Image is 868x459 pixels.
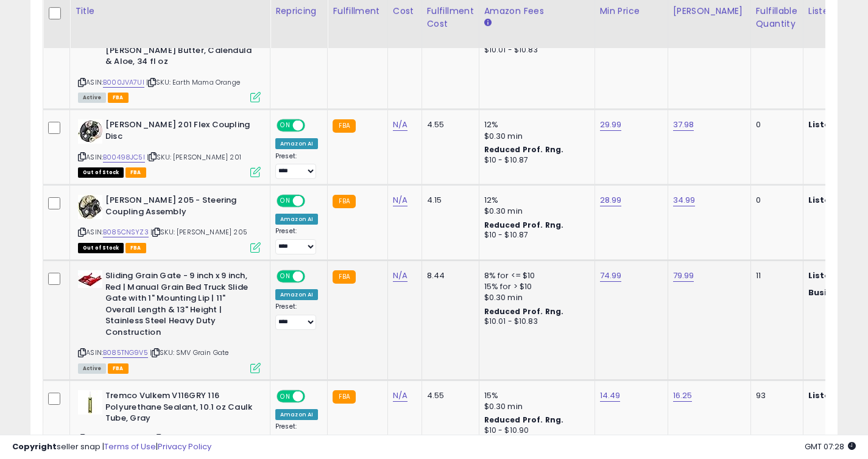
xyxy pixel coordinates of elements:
a: Terms of Use [104,441,156,452]
div: Amazon AI [275,138,318,149]
b: Listed Price: [808,194,864,206]
b: [PERSON_NAME] 205 - Steering Coupling Assembly [105,195,253,220]
small: Amazon Fees. [484,18,492,29]
span: FBA [125,167,146,178]
div: $10.01 - $10.83 [484,317,585,327]
a: N/A [393,390,408,402]
b: Reduced Prof. Rng. [484,306,564,317]
div: Preset: [275,422,318,450]
b: Listed Price: [808,119,864,130]
div: 0 [756,195,794,206]
div: Preset: [275,152,318,180]
div: Fulfillment [333,5,382,18]
a: B000JVA7UI [103,77,144,88]
b: Tremco Vulkem V116GRY 116 Polyurethane Sealant, 10.1 oz Caulk Tube, Gray [105,390,253,427]
div: ASIN: [78,270,261,372]
span: ON [278,391,293,402]
span: All listings that are currently out of stock and unavailable for purchase on Amazon [78,243,124,253]
span: OFF [303,391,323,402]
span: ON [278,121,293,131]
div: Fulfillment Cost [427,5,474,30]
span: | SKU: Earth Mama Orange [146,77,240,87]
div: 15% [484,390,585,401]
span: 2025-08-18 07:28 GMT [805,441,856,452]
div: 4.55 [427,119,470,130]
span: FBA [108,93,129,103]
div: Fulfillable Quantity [756,5,798,30]
div: 15% for > $10 [484,281,585,292]
div: 11 [756,270,794,281]
div: seller snap | | [12,441,211,453]
div: ASIN: [78,119,261,176]
img: 31lsC90IUxL._SL40_.jpg [78,390,102,415]
a: B085CNSYZ3 [103,227,149,237]
span: FBA [125,243,146,253]
span: | SKU: [PERSON_NAME] 201 [147,152,241,162]
a: 16.25 [673,390,693,402]
div: $0.30 min [484,292,585,303]
div: $0.30 min [484,401,585,412]
span: OFF [303,121,323,131]
div: ASIN: [78,195,261,251]
div: $10 - $10.87 [484,230,585,240]
span: OFF [303,272,323,282]
a: N/A [393,119,408,131]
a: N/A [393,194,408,206]
b: Reduced Prof. Rng. [484,144,564,155]
small: FBA [333,195,355,208]
span: | SKU: [PERSON_NAME] 205 [150,227,247,237]
img: 5106z-Ltd5L._SL40_.jpg [78,195,102,219]
a: Privacy Policy [158,441,211,452]
div: Cost [393,5,417,18]
b: Reduced Prof. Rng. [484,415,564,425]
div: $10.01 - $10.83 [484,45,585,55]
div: Amazon Fees [484,5,590,18]
b: Reduced Prof. Rng. [484,220,564,230]
div: 12% [484,195,585,206]
div: 8% for <= $10 [484,270,585,281]
b: [PERSON_NAME] 201 Flex Coupling Disc [105,119,253,145]
a: 28.99 [600,194,622,206]
div: 0 [756,119,794,130]
a: 37.98 [673,119,694,131]
a: 29.99 [600,119,622,131]
div: Min Price [600,5,663,18]
div: 4.15 [427,195,470,206]
span: All listings currently available for purchase on Amazon [78,363,106,374]
div: Repricing [275,5,322,18]
div: 12% [484,119,585,130]
small: FBA [333,119,355,133]
div: 93 [756,390,794,401]
b: Listed Price: [808,390,864,401]
span: All listings that are currently out of stock and unavailable for purchase on Amazon [78,167,124,178]
div: $0.30 min [484,131,585,142]
a: 79.99 [673,270,694,282]
div: Amazon AI [275,289,318,300]
div: Amazon AI [275,214,318,225]
span: FBA [108,363,129,374]
a: 14.49 [600,390,621,402]
strong: Copyright [12,441,57,452]
a: 34.99 [673,194,696,206]
a: B00498JC5I [103,152,145,163]
span: | SKU: SMV Grain Gate [150,348,229,357]
div: 8.44 [427,270,470,281]
a: B085TNG9V5 [103,348,148,358]
div: $10 - $10.87 [484,155,585,166]
small: FBA [333,270,355,284]
small: FBA [333,390,355,404]
a: N/A [393,270,408,282]
span: ON [278,272,293,282]
div: Preset: [275,303,318,330]
span: ON [278,196,293,206]
img: 41HCBKgXnFL._SL40_.jpg [78,270,102,288]
b: Sliding Grain Gate - 9 inch x 9 inch, Red | Manual Grain Bed Truck Slide Gate with 1" Mounting Li... [105,270,253,341]
div: Amazon AI [275,409,318,420]
div: $0.30 min [484,206,585,217]
b: Listed Price: [808,270,864,281]
span: OFF [303,196,323,206]
div: Preset: [275,227,318,254]
span: All listings currently available for purchase on Amazon [78,93,106,103]
img: 41SH+0hi86L._SL40_.jpg [78,119,102,144]
div: [PERSON_NAME] [673,5,746,18]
